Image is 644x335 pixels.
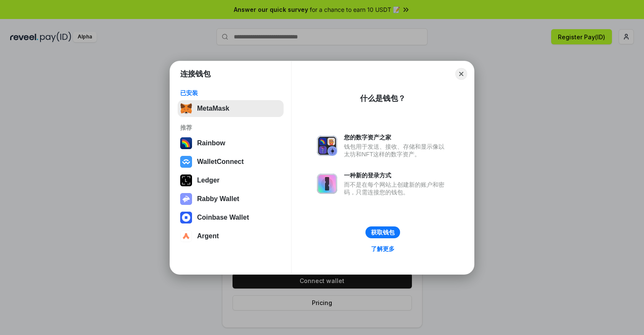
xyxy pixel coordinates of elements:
img: svg+xml,%3Csvg%20xmlns%3D%22http%3A%2F%2Fwww.w3.org%2F2000%2Fsvg%22%20fill%3D%22none%22%20viewBox... [317,136,337,156]
div: Ledger [197,177,219,184]
img: svg+xml,%3Csvg%20width%3D%2228%22%20height%3D%2228%22%20viewBox%3D%220%200%2028%2028%22%20fill%3D... [180,230,192,242]
button: Ledger [178,172,284,189]
div: 已安装 [180,89,281,97]
button: WalletConnect [178,153,284,170]
button: Rabby Wallet [178,191,284,207]
div: 而不是在每个网站上创建新的账户和密码，只需连接您的钱包。 [344,181,449,196]
div: WalletConnect [197,158,244,166]
h1: 连接钱包 [180,69,211,79]
img: svg+xml,%3Csvg%20xmlns%3D%22http%3A%2F%2Fwww.w3.org%2F2000%2Fsvg%22%20width%3D%2228%22%20height%3... [180,174,192,186]
div: 钱包用于发送、接收、存储和显示像以太坊和NFT这样的数字资产。 [344,143,449,158]
div: Rainbow [197,139,225,147]
div: 获取钱包 [371,229,395,236]
div: 一种新的登录方式 [344,172,449,179]
div: 推荐 [180,124,281,131]
div: MetaMask [197,105,229,112]
div: 什么是钱包？ [360,93,406,103]
button: Coinbase Wallet [178,209,284,226]
img: svg+xml,%3Csvg%20fill%3D%22none%22%20height%3D%2233%22%20viewBox%3D%220%200%2035%2033%22%20width%... [180,103,192,114]
img: svg+xml,%3Csvg%20width%3D%2228%22%20height%3D%2228%22%20viewBox%3D%220%200%2028%2028%22%20fill%3D... [180,156,192,168]
button: 获取钱包 [365,226,400,238]
div: Rabby Wallet [197,195,239,203]
a: 了解更多 [366,243,400,254]
div: 了解更多 [371,245,395,253]
img: svg+xml,%3Csvg%20xmlns%3D%22http%3A%2F%2Fwww.w3.org%2F2000%2Fsvg%22%20fill%3D%22none%22%20viewBox... [180,193,192,205]
img: svg+xml,%3Csvg%20width%3D%2228%22%20height%3D%2228%22%20viewBox%3D%220%200%2028%2028%22%20fill%3D... [180,212,192,223]
div: Coinbase Wallet [197,214,249,221]
button: Close [455,68,467,80]
button: Rainbow [178,135,284,152]
div: Argent [197,232,219,240]
button: MetaMask [178,100,284,117]
button: Argent [178,228,284,245]
img: svg+xml,%3Csvg%20xmlns%3D%22http%3A%2F%2Fwww.w3.org%2F2000%2Fsvg%22%20fill%3D%22none%22%20viewBox... [317,174,337,194]
div: 您的数字资产之家 [344,133,449,141]
img: svg+xml,%3Csvg%20width%3D%22120%22%20height%3D%22120%22%20viewBox%3D%220%200%20120%20120%22%20fil... [180,137,192,149]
